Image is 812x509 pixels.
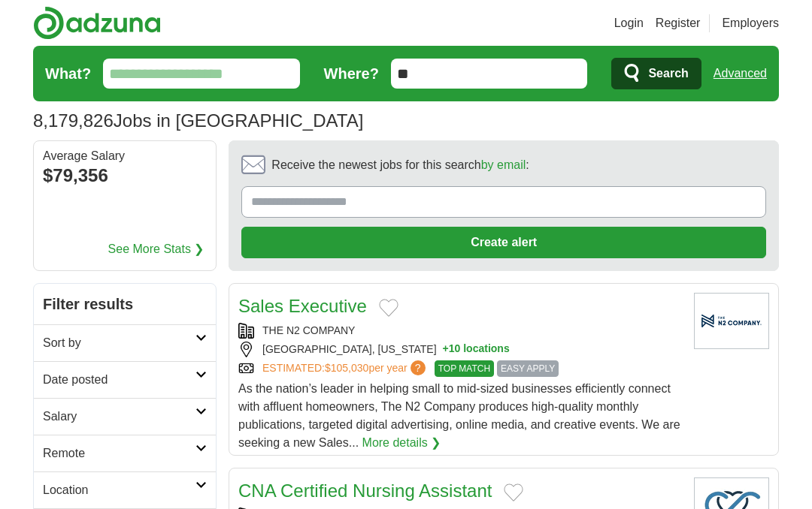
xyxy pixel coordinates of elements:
a: Login [614,14,644,32]
span: EASY APPLY [497,360,559,377]
a: Location [34,471,216,508]
button: +10 locations [443,342,510,357]
a: Advanced [714,59,767,89]
a: More details ❯ [362,434,441,452]
label: What? [45,62,91,85]
span: $105,030 [325,362,368,374]
h2: Date posted [43,371,195,389]
button: Add to favorite jobs [379,299,398,317]
h2: Sort by [43,334,195,352]
h1: Jobs in [GEOGRAPHIC_DATA] [33,110,363,131]
a: CNA Certified Nursing Assistant [238,480,492,501]
span: + [443,342,449,357]
span: ? [411,360,426,375]
a: Date posted [34,361,216,398]
a: Remote [34,435,216,471]
img: Company logo [694,293,769,349]
span: Search [648,59,688,89]
a: ESTIMATED:$105,030per year? [262,360,429,377]
a: by email [481,158,526,171]
a: Sales Executive [238,296,367,316]
h2: Location [43,481,195,499]
div: [GEOGRAPHIC_DATA], [US_STATE] [238,342,682,357]
a: Sort by [34,324,216,361]
div: $79,356 [43,162,207,189]
label: Where? [324,62,379,85]
span: As the nation’s leader in helping small to mid-sized businesses efficiently connect with affluent... [238,382,680,449]
span: TOP MATCH [435,360,494,377]
img: Adzuna logo [33,6,161,40]
div: THE N2 COMPANY [238,323,682,339]
a: Salary [34,398,216,435]
div: Average Salary [43,150,207,162]
h2: Filter results [34,284,216,324]
h2: Remote [43,444,195,462]
span: Receive the newest jobs for this search : [271,156,529,174]
button: Create alert [241,227,766,258]
button: Add to favorite jobs [504,483,523,501]
h2: Salary [43,408,195,426]
button: Search [611,58,701,89]
span: 8,179,826 [33,107,114,134]
a: Employers [722,14,779,32]
a: Register [656,14,701,32]
a: See More Stats ❯ [108,240,205,258]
